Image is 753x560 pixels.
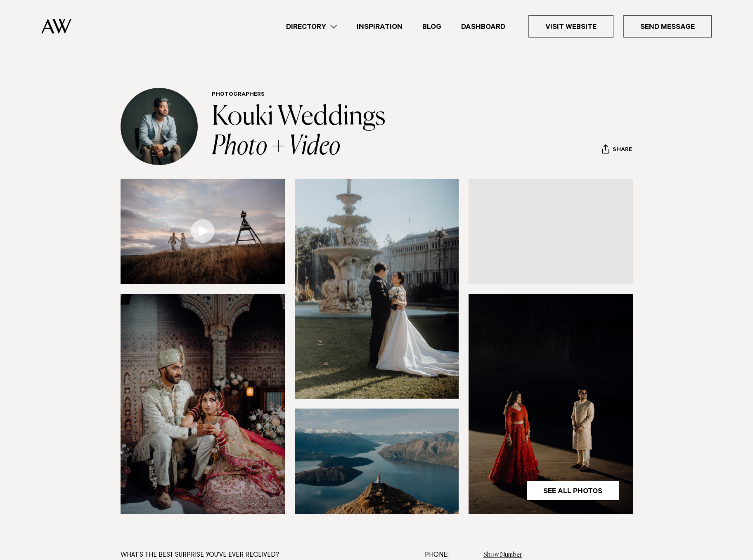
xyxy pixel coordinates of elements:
[483,552,522,558] a: Show Number
[526,481,619,501] a: See All Photos
[528,15,613,38] a: Visit Website
[451,21,515,32] a: Dashboard
[613,146,632,154] span: Share
[121,88,198,165] img: Profile Avatar
[41,19,71,34] img: Auckland Weddings Logo
[601,144,632,156] button: Share
[212,104,386,160] a: Kouki Weddings Photo + Video
[276,21,347,32] a: Directory
[347,21,412,32] a: Inspiration
[412,21,451,32] a: Blog
[212,92,265,98] a: Photographers
[623,15,712,38] a: Send Message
